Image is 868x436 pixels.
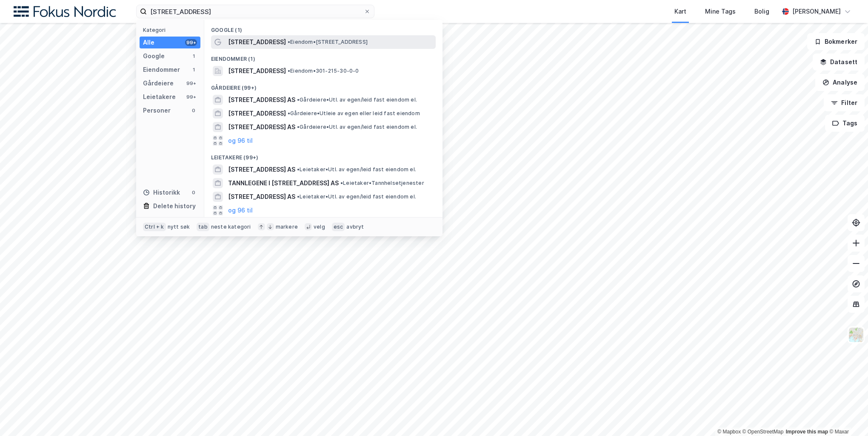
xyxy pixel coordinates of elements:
[288,110,290,116] span: •
[143,78,174,88] div: Gårdeiere
[190,66,197,73] div: 1
[674,6,686,17] div: Kart
[228,95,295,105] span: [STREET_ADDRESS] AS
[288,68,290,74] span: •
[297,166,300,173] span: •
[143,37,154,48] div: Alle
[204,20,443,35] div: Google (1)
[228,136,253,146] button: og 96 til
[185,80,197,87] div: 99+
[228,37,286,47] span: [STREET_ADDRESS]
[228,164,295,175] span: [STREET_ADDRESS] AS
[190,53,197,59] div: 1
[297,96,300,103] span: •
[211,224,251,230] div: neste kategori
[190,189,197,196] div: 0
[332,223,345,231] div: esc
[288,110,420,117] span: Gårdeiere • Utleie av egen eller leid fast eiendom
[297,193,416,200] span: Leietaker • Utl. av egen/leid fast eiendom el.
[228,178,339,188] span: TANNLEGENE I [STREET_ADDRESS] AS
[346,224,364,230] div: avbryt
[825,395,868,436] iframe: Chat Widget
[288,68,359,74] span: Eiendom • 301-215-30-0-0
[705,6,736,17] div: Mine Tags
[228,122,295,132] span: [STREET_ADDRESS] AS
[204,78,443,93] div: Gårdeiere (99+)
[185,93,197,100] div: 99+
[815,74,865,91] button: Analyse
[228,205,253,215] button: og 96 til
[14,6,116,17] img: fokus-nordic-logo.8a93422641609758e4ac.png
[717,429,741,435] a: Mapbox
[825,115,865,132] button: Tags
[143,51,165,61] div: Google
[754,6,769,17] div: Bolig
[143,27,200,33] div: Kategori
[190,107,197,114] div: 0
[813,54,865,71] button: Datasett
[297,124,300,130] span: •
[143,92,176,102] div: Leietakere
[340,180,424,187] span: Leietaker • Tannhelsetjenester
[848,327,864,343] img: Z
[168,224,190,230] div: nytt søk
[825,395,868,436] div: Kontrollprogram for chat
[807,33,865,50] button: Bokmerker
[742,429,784,435] a: OpenStreetMap
[792,6,841,17] div: [PERSON_NAME]
[197,223,209,231] div: tab
[297,96,417,103] span: Gårdeiere • Utl. av egen/leid fast eiendom el.
[143,223,166,231] div: Ctrl + k
[288,39,290,45] span: •
[228,66,286,76] span: [STREET_ADDRESS]
[204,147,443,163] div: Leietakere (99+)
[147,5,364,18] input: Søk på adresse, matrikkel, gårdeiere, leietakere eller personer
[786,429,828,435] a: Improve this map
[228,192,295,202] span: [STREET_ADDRESS] AS
[185,39,197,46] div: 99+
[228,108,286,119] span: [STREET_ADDRESS]
[314,224,325,230] div: velg
[143,187,180,198] div: Historikk
[297,124,417,130] span: Gårdeiere • Utl. av egen/leid fast eiendom el.
[824,94,865,111] button: Filter
[143,65,180,75] div: Eiendommer
[297,166,416,173] span: Leietaker • Utl. av egen/leid fast eiendom el.
[153,201,196,211] div: Delete history
[276,224,298,230] div: markere
[288,39,368,45] span: Eiendom • [STREET_ADDRESS]
[204,49,443,64] div: Eiendommer (1)
[340,180,343,186] span: •
[143,105,171,116] div: Personer
[297,193,300,200] span: •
